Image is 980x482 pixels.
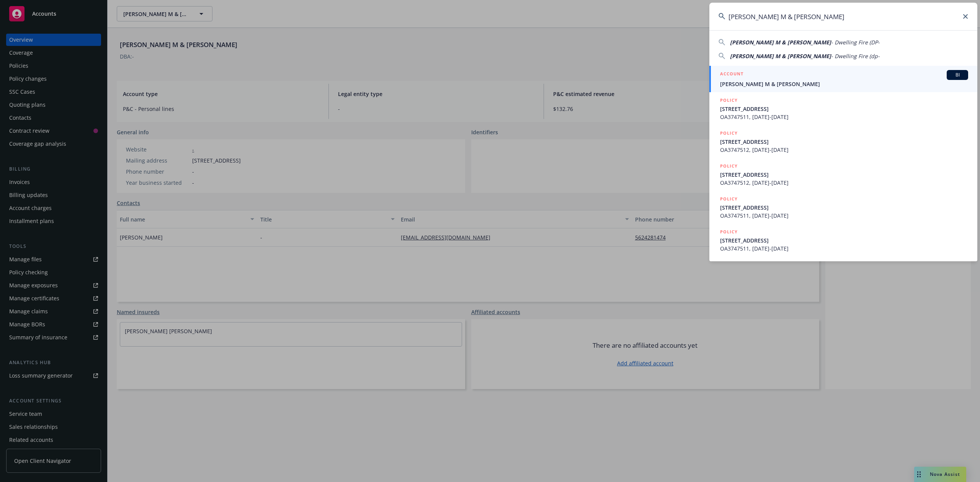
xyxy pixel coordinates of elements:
a: POLICY[STREET_ADDRESS]OA3747511, [DATE]-[DATE] [709,224,977,257]
input: Search... [709,3,977,30]
span: OA3747512, [DATE]-[DATE] [720,179,968,187]
h5: POLICY [720,228,738,236]
span: [STREET_ADDRESS] [720,105,968,113]
a: POLICY[STREET_ADDRESS]OA3747512, [DATE]-[DATE] [709,158,977,191]
span: - Dwelling Fire (DP- [831,39,880,46]
h5: POLICY [720,96,738,104]
span: OA3747511, [DATE]-[DATE] [720,244,968,252]
span: OA3747512, [DATE]-[DATE] [720,146,968,154]
span: BI [950,72,965,78]
span: [PERSON_NAME] M & [PERSON_NAME] [730,52,831,60]
span: [STREET_ADDRESS] [720,236,968,244]
span: [STREET_ADDRESS] [720,171,968,179]
h5: POLICY [720,129,738,137]
span: [STREET_ADDRESS] [720,138,968,146]
h5: ACCOUNT [720,70,743,79]
span: OA3747511, [DATE]-[DATE] [720,212,968,220]
span: [PERSON_NAME] M & [PERSON_NAME] [730,39,831,46]
a: POLICY[STREET_ADDRESS]OA3747512, [DATE]-[DATE] [709,125,977,158]
a: ACCOUNTBI[PERSON_NAME] M & [PERSON_NAME] [709,66,977,92]
span: [PERSON_NAME] M & [PERSON_NAME] [720,80,968,88]
span: - Dwelling Fire (dp- [831,52,880,60]
a: POLICY[STREET_ADDRESS]OA3747511, [DATE]-[DATE] [709,191,977,224]
span: [STREET_ADDRESS] [720,204,968,212]
h5: POLICY [720,195,738,203]
h5: POLICY [720,162,738,170]
a: POLICY[STREET_ADDRESS]OA3747511, [DATE]-[DATE] [709,92,977,125]
span: OA3747511, [DATE]-[DATE] [720,113,968,121]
